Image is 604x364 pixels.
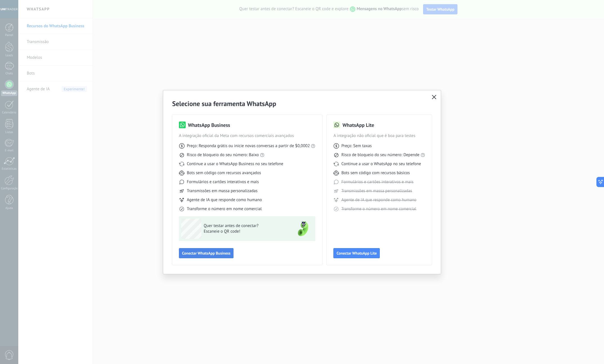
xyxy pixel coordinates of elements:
span: Escaneie o QR code! [204,229,286,234]
span: Transmissões em massa personalizadas [341,188,412,194]
span: Agente de IA que responde como humano [341,197,416,203]
span: Conectar WhatsApp Lite [336,251,377,255]
span: Bots sem código com recursos avançados [187,170,261,176]
span: Agente de IA que responde como humano [187,197,262,203]
button: Conectar WhatsApp Lite [333,248,380,258]
h2: Selecione sua ferramenta WhatsApp [172,99,432,108]
span: A integração não oficial que é boa para testes [333,133,425,139]
span: Risco de bloqueio do seu número: Baixo [187,152,259,158]
span: Conectar WhatsApp Business [182,251,230,255]
span: Risco de bloqueio do seu número: Depende [341,152,419,158]
img: green-phone.png [293,219,313,239]
span: Formulários e cartões interativos e mais [187,179,259,185]
span: Preço: Responda grátis ou inicie novas conversas a partir de $0,0002 [187,143,310,149]
button: Conectar WhatsApp Business [179,248,233,258]
span: Bots sem código com recursos básicos [341,170,410,176]
h3: WhatsApp Business [188,122,230,129]
span: Transforme o número em nome comercial [341,206,416,212]
h3: WhatsApp Lite [342,122,374,129]
span: A integração oficial da Meta com recursos comerciais avançados [179,133,315,139]
span: Transforme o número em nome comercial [187,206,262,212]
span: Continue a usar o WhatsApp Business no seu telefone [187,161,283,167]
span: Preço: Sem taxas [341,143,372,149]
span: Continue a usar o WhatsApp no seu telefone [341,161,421,167]
span: Transmissões em massa personalizadas [187,188,257,194]
span: Formulários e cartões interativos e mais [341,179,413,185]
span: Quer testar antes de conectar? [204,223,286,229]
